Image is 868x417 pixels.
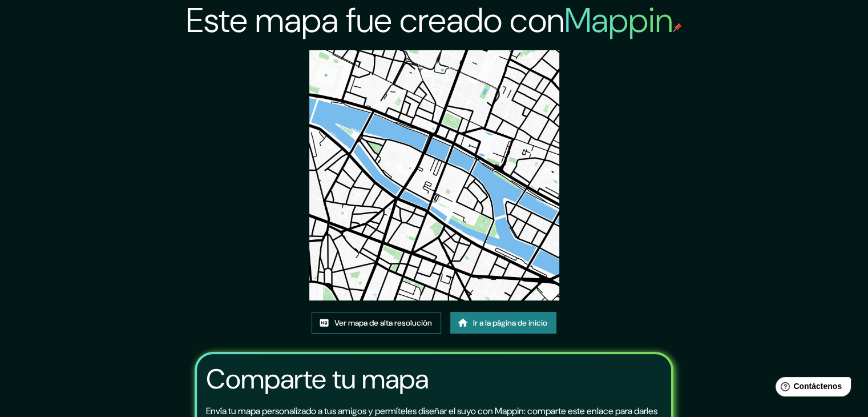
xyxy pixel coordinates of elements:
img: created-map [309,50,559,300]
a: Ir a la página de inicio [450,312,556,334]
a: Ver mapa de alta resolución [312,312,441,334]
font: Comparte tu mapa [206,361,429,397]
font: Ir a la página de inicio [473,318,547,328]
iframe: Lanzador de widgets de ayuda [766,372,855,404]
img: pin de mapeo [673,23,682,32]
font: Ver mapa de alta resolución [334,318,432,328]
